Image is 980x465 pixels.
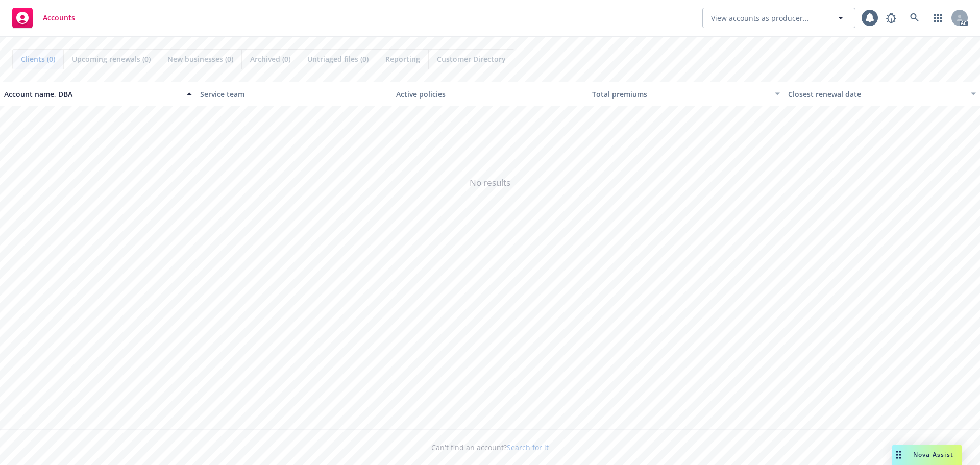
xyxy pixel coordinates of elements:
div: Total premiums [592,89,769,100]
span: New businesses (0) [167,54,233,64]
a: Search for it [507,443,549,452]
button: View accounts as producer... [702,8,855,28]
span: View accounts as producer... [711,13,809,23]
span: Customer Directory [437,54,506,64]
span: Untriaged files (0) [307,54,369,64]
button: Active policies [392,82,588,106]
span: Archived (0) [250,54,290,64]
span: Nova Assist [913,450,953,459]
button: Service team [196,82,392,106]
div: Account name, DBA [4,89,181,100]
button: Nova Assist [892,445,962,465]
div: Active policies [396,89,584,100]
span: Can't find an account? [431,442,549,453]
button: Closest renewal date [784,82,980,106]
a: Report a Bug [881,8,901,28]
span: Clients (0) [21,54,55,64]
span: Accounts [43,14,75,22]
div: Service team [200,89,388,100]
span: Reporting [385,54,420,64]
button: Total premiums [588,82,784,106]
div: Closest renewal date [788,89,965,100]
div: Drag to move [892,445,905,465]
span: Upcoming renewals (0) [72,54,151,64]
a: Search [904,8,925,28]
a: Accounts [8,4,79,32]
a: Switch app [928,8,948,28]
